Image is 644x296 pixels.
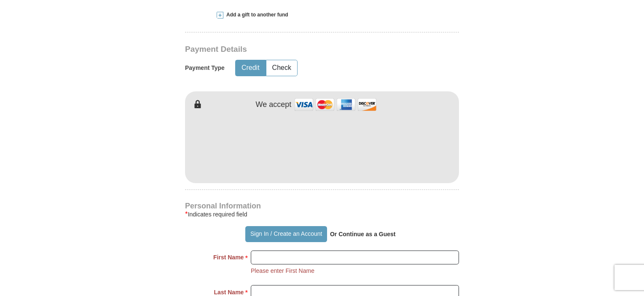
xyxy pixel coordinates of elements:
[245,226,327,242] button: Sign In / Create an Account
[236,60,266,76] button: Credit
[185,209,459,219] div: Indicates required field
[185,45,400,54] h3: Payment Details
[251,267,314,275] li: Please enter First Name
[266,60,297,76] button: Check
[185,203,459,209] h4: Personal Information
[213,251,244,263] strong: First Name
[256,100,292,109] h4: We accept
[223,11,288,19] span: Add a gift to another fund
[293,96,378,114] img: credit cards accepted
[185,64,225,72] h5: Payment Type
[330,231,396,237] strong: Or Continue as a Guest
